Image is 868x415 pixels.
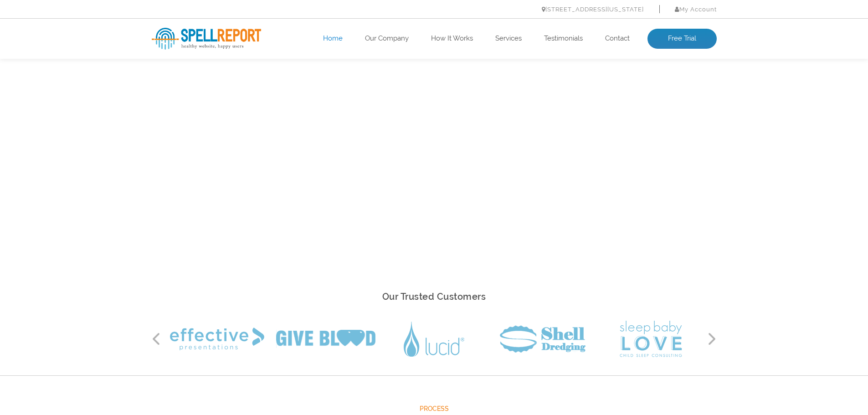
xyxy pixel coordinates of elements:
img: Effective [170,328,264,350]
h2: Our Trusted Customers [152,289,717,305]
button: Next [708,332,717,346]
span: Process [152,403,717,415]
img: Lucid [404,322,464,357]
img: Shell Dredging [500,325,586,353]
img: Give Blood [276,330,375,348]
img: Sleep Baby Love [620,321,682,357]
button: Previous [152,332,161,346]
